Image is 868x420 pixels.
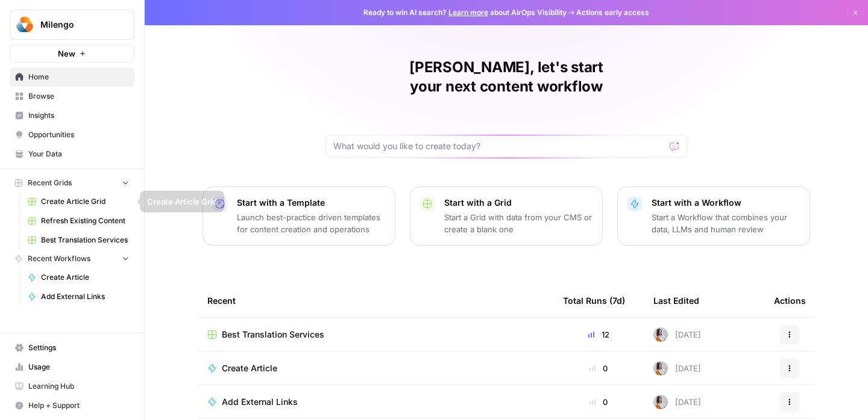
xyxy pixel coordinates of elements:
[222,362,277,374] span: Create Article
[10,250,134,268] button: Recent Workflows
[333,140,665,152] input: What would you like to create today?
[28,362,129,372] span: Usage
[207,362,544,374] a: Create Article
[652,211,800,235] p: Start a Workflow that combines your data, LLMs and human review
[28,253,90,264] span: Recent Workflows
[10,87,134,106] a: Browse
[22,268,134,287] a: Create Article
[41,272,129,283] span: Create Article
[237,197,385,209] p: Start with a Template
[14,14,36,36] img: Milengo Logo
[28,400,129,411] span: Help + Support
[222,396,298,408] span: Add External Links
[653,395,701,409] div: [DATE]
[28,381,129,392] span: Learning Hub
[41,215,129,226] span: Refresh Existing Content
[363,7,567,18] span: Ready to win AI search? about AirOps Visibility
[10,10,134,40] button: Workspace: Milengo
[41,235,129,246] span: Best Translation Services
[444,211,593,235] p: Start a Grid with data from your CMS or create a blank one
[653,284,699,317] div: Last Edited
[410,187,603,246] button: Start with a GridStart a Grid with data from your CMS or create a blank one
[617,187,810,246] button: Start with a WorkflowStart a Workflow that combines your data, LLMs and human review
[41,196,129,207] span: Create Article Grid
[207,284,544,317] div: Recent
[28,178,72,188] span: Recent Grids
[10,106,134,125] a: Insights
[10,67,134,87] a: Home
[41,291,129,302] span: Add External Links
[563,396,634,408] div: 0
[203,187,395,246] button: Start with a TemplateLaunch best-practice driven templates for content creation and operations
[10,45,134,63] button: New
[222,329,324,341] span: Best Translation Services
[448,8,488,17] a: Learn more
[28,149,129,159] span: Your Data
[28,72,129,82] span: Home
[207,329,544,341] a: Best Translation Services
[563,284,625,317] div: Total Runs (7d)
[22,211,134,230] a: Refresh Existing Content
[774,284,806,317] div: Actions
[237,211,385,235] p: Launch best-practice driven templates for content creation and operations
[563,362,634,374] div: 0
[576,7,649,18] span: Actions early access
[444,197,593,209] p: Start with a Grid
[28,342,129,353] span: Settings
[325,58,687,96] h1: [PERSON_NAME], let's start your next content workflow
[653,327,701,342] div: [DATE]
[10,174,134,192] button: Recent Grids
[652,197,800,209] p: Start with a Workflow
[10,144,134,164] a: Your Data
[28,91,129,102] span: Browse
[653,361,701,375] div: [DATE]
[28,129,129,140] span: Opportunities
[58,48,75,60] span: New
[10,338,134,357] a: Settings
[653,327,668,342] img: wqouze03vak4o7r0iykpfqww9cw8
[10,396,134,415] button: Help + Support
[28,110,129,121] span: Insights
[653,361,668,375] img: wqouze03vak4o7r0iykpfqww9cw8
[653,395,668,409] img: wqouze03vak4o7r0iykpfqww9cw8
[40,19,113,31] span: Milengo
[22,192,134,211] a: Create Article Grid
[10,377,134,396] a: Learning Hub
[10,357,134,377] a: Usage
[22,287,134,306] a: Add External Links
[22,230,134,250] a: Best Translation Services
[207,396,544,408] a: Add External Links
[563,329,634,341] div: 12
[10,125,134,144] a: Opportunities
